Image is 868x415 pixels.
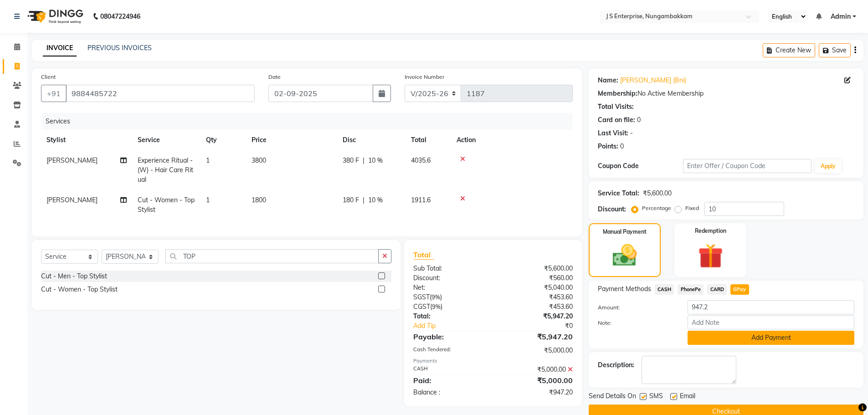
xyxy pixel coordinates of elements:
[343,156,359,165] span: 380 F
[690,241,731,272] img: _gift.svg
[598,142,618,151] div: Points:
[41,73,56,81] label: Client
[683,159,812,173] input: Enter Offer / Coupon Code
[406,312,493,321] div: Total:
[649,391,663,403] span: SMS
[246,130,337,150] th: Price
[815,159,841,173] button: Apply
[406,331,493,342] div: Payable:
[603,228,647,236] label: Manual Payment
[598,360,634,370] div: Description:
[493,273,580,283] div: ₹560.00
[831,12,851,21] span: Admin
[43,40,77,56] a: INVOICE
[406,302,493,312] div: ( )
[680,391,695,403] span: Email
[688,331,854,345] button: Add Payment
[100,4,140,29] b: 08047224946
[411,156,431,164] span: 4035.6
[406,283,493,292] div: Net:
[363,195,365,205] span: |
[41,130,132,150] th: Stylist
[598,128,628,138] div: Last Visit:
[642,204,671,212] label: Percentage
[41,272,107,281] div: Cut - Men - Top Stylist
[431,293,440,301] span: 9%
[493,375,580,386] div: ₹5,000.00
[493,283,580,292] div: ₹5,040.00
[413,250,434,260] span: Total
[363,156,365,165] span: |
[252,156,266,164] span: 3800
[432,303,441,310] span: 9%
[685,204,699,212] label: Fixed
[406,264,493,273] div: Sub Total:
[493,331,580,342] div: ₹5,947.20
[493,292,580,302] div: ₹453.60
[87,44,152,52] a: PREVIOUS INVOICES
[406,346,493,355] div: Cash Tendered:
[406,375,493,386] div: Paid:
[493,388,580,397] div: ₹947.20
[655,284,674,295] span: CASH
[206,196,210,204] span: 1
[819,43,851,57] button: Save
[598,189,639,198] div: Service Total:
[413,302,430,311] span: CGST
[591,303,681,312] label: Amount:
[368,156,383,165] span: 10 %
[695,227,726,235] label: Redemption
[132,130,200,150] th: Service
[630,128,633,138] div: -
[620,76,686,85] a: [PERSON_NAME] (Bni)
[405,73,444,81] label: Invoice Number
[406,321,507,331] a: Add Tip
[406,273,493,283] div: Discount:
[493,346,580,355] div: ₹5,000.00
[46,196,98,204] span: [PERSON_NAME]
[598,89,637,98] div: Membership:
[337,130,406,150] th: Disc
[413,293,430,301] span: SGST
[406,292,493,302] div: ( )
[493,264,580,273] div: ₹5,600.00
[598,115,635,125] div: Card on file:
[598,205,626,214] div: Discount:
[411,196,431,204] span: 1911.6
[598,284,651,294] span: Payment Methods
[41,285,118,294] div: Cut - Women - Top Stylist
[589,391,636,403] span: Send Details On
[493,302,580,312] div: ₹453.60
[605,241,644,269] img: _cash.svg
[343,195,359,205] span: 180 F
[368,195,383,205] span: 10 %
[620,142,624,151] div: 0
[678,284,704,295] span: PhonePe
[406,388,493,397] div: Balance :
[688,315,854,329] input: Add Note
[66,85,255,102] input: Search by Name/Mobile/Email/Code
[46,156,98,164] span: [PERSON_NAME]
[138,196,195,214] span: Cut - Women - Top Stylist
[406,365,493,374] div: CASH
[688,300,854,314] input: Amount
[165,249,379,263] input: Search or Scan
[493,312,580,321] div: ₹5,947.20
[268,73,281,81] label: Date
[598,102,634,112] div: Total Visits:
[23,4,86,29] img: logo
[252,196,266,204] span: 1800
[591,319,681,327] label: Note:
[598,89,854,98] div: No Active Membership
[200,130,246,150] th: Qty
[598,76,618,85] div: Name:
[643,189,672,198] div: ₹5,600.00
[206,156,210,164] span: 1
[707,284,727,295] span: CARD
[413,357,572,365] div: Payments
[763,43,815,57] button: Create New
[451,130,573,150] th: Action
[493,365,580,374] div: ₹5,000.00
[41,85,67,102] button: +91
[598,161,683,171] div: Coupon Code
